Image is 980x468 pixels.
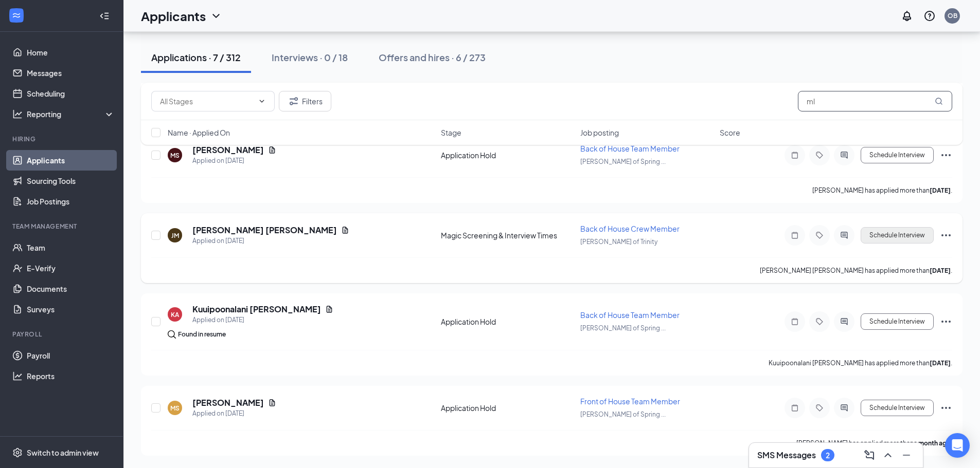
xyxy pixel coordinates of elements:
div: Application Hold [441,316,574,327]
svg: Filter [288,95,300,107]
div: Application Hold [441,403,574,413]
button: Schedule Interview [861,313,934,330]
a: Applicants [27,150,115,171]
svg: Document [341,226,349,234]
svg: Ellipses [940,149,952,161]
div: Reporting [27,109,115,119]
div: Applied on [DATE] [192,236,349,246]
svg: Analysis [12,109,23,119]
div: Interviews · 0 / 18 [272,51,348,64]
a: Job Postings [27,191,115,212]
svg: Settings [12,447,23,458]
div: Open Intercom Messenger [945,433,970,458]
div: Application Hold [441,150,574,160]
a: Scheduling [27,83,115,104]
div: KA [171,310,179,319]
a: E-Verify [27,258,115,278]
div: Switch to admin view [27,447,99,458]
svg: WorkstreamLogo [11,10,22,21]
button: ChevronUp [880,447,896,463]
div: Team Management [12,222,113,231]
p: Kuuipoonalani [PERSON_NAME] has applied more than . [769,359,952,367]
svg: MagnifyingGlass [935,97,943,105]
div: Applied on [DATE] [192,408,276,419]
svg: QuestionInfo [923,10,936,22]
div: MS [170,151,180,160]
a: Sourcing Tools [27,171,115,191]
div: JM [171,231,179,240]
span: Stage [441,127,461,138]
svg: Ellipses [940,229,952,241]
span: Score [720,127,740,138]
svg: ActiveChat [838,151,850,159]
svg: ActiveChat [838,404,850,412]
b: [DATE] [930,186,951,194]
h5: Kuuipoonalani [PERSON_NAME] [192,304,321,315]
span: [PERSON_NAME] of Spring ... [580,410,666,418]
svg: Ellipses [940,315,952,328]
span: [PERSON_NAME] of Trinity [580,238,657,246]
h1: Applicants [141,7,206,25]
svg: Note [789,151,801,159]
svg: ChevronUp [882,449,894,461]
h5: [PERSON_NAME] [192,397,264,408]
svg: Minimize [900,449,913,461]
a: Payroll [27,345,115,366]
div: MS [170,404,180,413]
img: search.bf7aa3482b7795d4f01b.svg [168,330,176,339]
svg: Document [268,399,276,407]
h5: [PERSON_NAME] [PERSON_NAME] [192,224,337,236]
p: [PERSON_NAME] [PERSON_NAME] has applied more than . [760,266,952,275]
div: Payroll [12,330,113,339]
div: Applied on [DATE] [192,156,276,166]
p: [PERSON_NAME] has applied more than . [796,439,952,447]
svg: ComposeMessage [863,449,876,461]
span: Name · Applied On [168,127,230,138]
button: Minimize [898,447,915,463]
div: OB [948,11,957,20]
div: 2 [826,451,830,460]
svg: Document [325,305,333,313]
svg: ChevronDown [210,10,222,22]
button: Schedule Interview [861,147,934,163]
span: Job posting [580,127,619,138]
a: Documents [27,278,115,299]
p: [PERSON_NAME] has applied more than . [812,186,952,195]
svg: Note [789,404,801,412]
span: [PERSON_NAME] of Spring ... [580,324,666,332]
div: Offers and hires · 6 / 273 [379,51,486,64]
h3: SMS Messages [757,450,816,461]
svg: Ellipses [940,402,952,414]
button: ComposeMessage [861,447,878,463]
span: [PERSON_NAME] of Spring ... [580,158,666,165]
b: [DATE] [930,359,951,367]
svg: Tag [813,151,826,159]
span: Back of House Crew Member [580,224,680,233]
button: Filter Filters [279,91,331,111]
svg: ActiveChat [838,231,850,239]
input: Search in applications [798,91,952,111]
div: Found in resume [178,329,226,340]
div: Magic Screening & Interview Times [441,230,574,240]
a: Home [27,42,115,63]
svg: Tag [813,231,826,239]
svg: ActiveChat [838,317,850,326]
svg: Collapse [99,11,110,21]
svg: Notifications [901,10,913,22]
button: Schedule Interview [861,227,934,244]
svg: ChevronDown [258,97,266,105]
div: Hiring [12,135,113,143]
div: Applications · 7 / 312 [151,51,241,64]
svg: Note [789,231,801,239]
span: Front of House Team Member [580,397,680,406]
a: Surveys [27,299,115,320]
a: Team [27,237,115,258]
svg: Note [789,317,801,326]
a: Messages [27,63,115,83]
span: Back of House Team Member [580,310,680,320]
button: Schedule Interview [861,400,934,416]
svg: Tag [813,404,826,412]
b: [DATE] [930,267,951,274]
svg: Tag [813,317,826,326]
a: Reports [27,366,115,386]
